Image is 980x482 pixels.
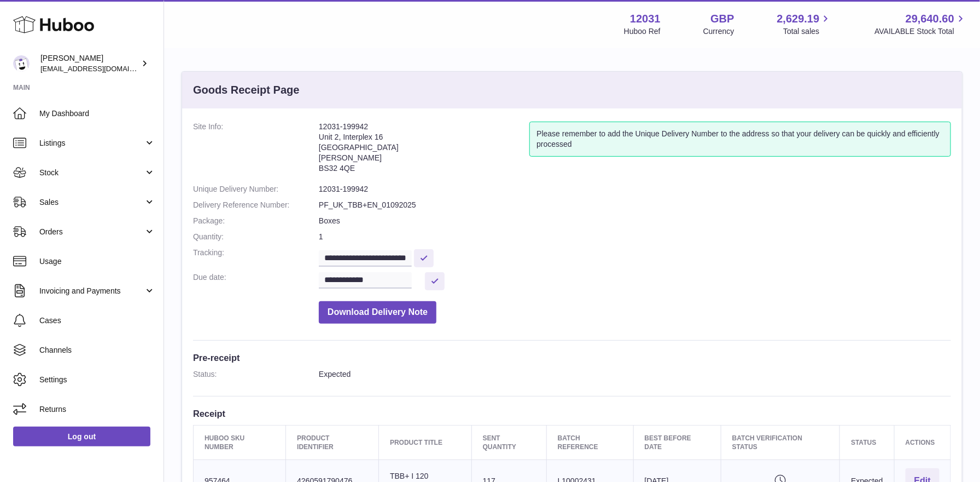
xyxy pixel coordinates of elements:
span: Returns [39,404,155,415]
div: Please remember to add the Unique Delivery Number to the address so that your delivery can be qui... [529,122,951,157]
span: [EMAIL_ADDRESS][DOMAIN_NAME] [40,64,161,73]
dd: PF_UK_TBB+EN_01092025 [319,200,951,210]
a: 29,640.60 AVAILABLE Stock Total [874,12,967,37]
span: Listings [39,138,144,148]
th: Product Identifier [286,425,379,460]
th: Product title [379,425,472,460]
dt: Quantity: [193,232,319,242]
span: Settings [39,375,155,385]
span: Invoicing and Payments [39,286,144,296]
span: Sales [39,197,144,208]
div: Huboo Ref [624,26,661,37]
th: Batch Reference [546,425,633,460]
button: Download Delivery Note [319,301,436,324]
span: AVAILABLE Stock Total [874,26,967,37]
span: Cases [39,315,155,326]
strong: 12031 [630,12,661,26]
span: 29,640.60 [906,12,954,26]
th: Best Before Date [633,425,721,460]
address: 12031-199942 Unit 2, Interplex 16 [GEOGRAPHIC_DATA] [PERSON_NAME] BS32 4QE [319,122,529,179]
dd: Expected [319,369,951,380]
span: Channels [39,345,155,355]
h3: Goods Receipt Page [193,83,300,97]
th: Batch Verification Status [721,425,839,460]
a: Log out [13,427,150,446]
span: My Dashboard [39,108,155,119]
dt: Due date: [193,272,319,290]
span: 2,629.19 [777,12,820,26]
dt: Tracking: [193,248,319,267]
h3: Pre-receipt [193,352,951,364]
dt: Site Info: [193,122,319,179]
th: Sent Quantity [471,425,546,460]
dt: Delivery Reference Number: [193,200,319,210]
div: [PERSON_NAME] [40,53,139,74]
dd: Boxes [319,216,951,226]
img: admin@makewellforyou.com [13,55,30,72]
dt: Unique Delivery Number: [193,184,319,194]
th: Huboo SKU Number [194,425,286,460]
dd: 12031-199942 [319,184,951,194]
th: Status [840,425,894,460]
span: Stock [39,168,144,178]
h3: Receipt [193,408,951,420]
span: Orders [39,227,144,237]
th: Actions [894,425,950,460]
a: 2,629.19 Total sales [777,12,832,37]
dt: Package: [193,216,319,226]
span: Total sales [783,26,832,37]
div: Currency [703,26,734,37]
dt: Status: [193,369,319,380]
dd: 1 [319,232,951,242]
strong: GBP [710,12,734,26]
span: Usage [39,256,155,267]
